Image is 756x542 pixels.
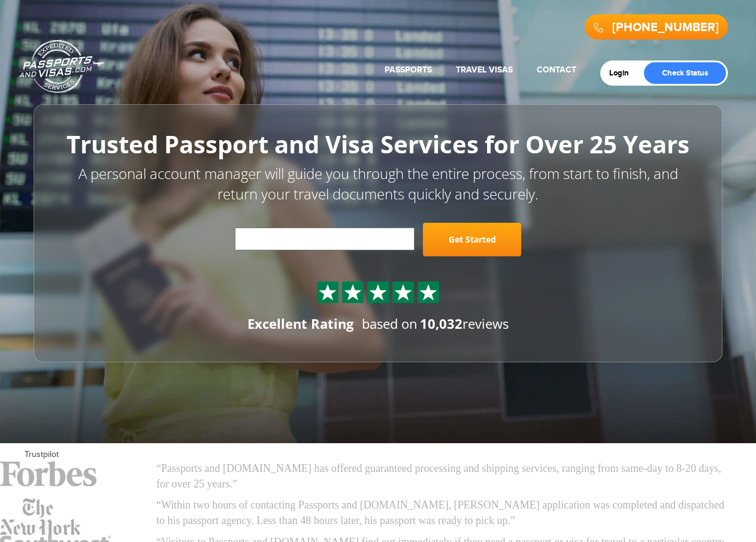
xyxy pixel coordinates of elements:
a: Passports [385,65,432,75]
img: Sprite St [319,283,337,301]
a: [PHONE_NUMBER] [612,20,719,35]
a: Get Started [423,223,521,256]
a: Check Status [644,62,726,84]
img: Sprite St [419,283,437,301]
div: Excellent Rating [247,314,353,333]
a: Travel Visas [456,65,513,75]
strong: 10,032 [420,314,462,332]
h1: Trusted Passport and Visa Services for Over 25 Years [61,131,695,158]
a: Passports & [DOMAIN_NAME] [19,40,104,93]
a: Trustpilot [25,450,59,459]
p: A personal account manager will guide you through the entire process, from start to finish, and r... [61,163,695,205]
span: reviews [420,314,509,332]
img: Sprite St [394,283,412,301]
img: Sprite St [369,283,387,301]
p: “Within two hours of contacting Passports and [DOMAIN_NAME], [PERSON_NAME] application was comple... [156,498,731,528]
a: Login [609,68,637,78]
img: Sprite St [344,283,362,301]
span: based on [362,314,418,332]
a: Contact [537,65,576,75]
p: “Passports and [DOMAIN_NAME] has offered guaranteed processing and shipping services, ranging fro... [156,461,731,492]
